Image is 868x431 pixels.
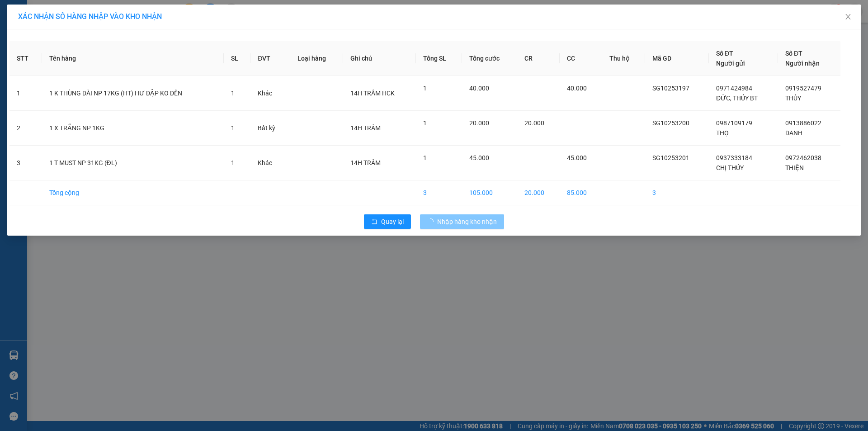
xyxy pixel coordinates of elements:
[716,119,752,127] span: 0987109179
[785,60,820,67] span: Người nhận
[716,154,752,161] span: 0937333184
[290,41,343,76] th: Loại hàng
[785,50,802,57] span: Số ĐT
[567,154,587,161] span: 45.000
[716,95,758,102] span: ĐỨC, THỦY BT
[423,85,427,92] span: 1
[560,180,602,205] td: 85.000
[250,76,290,111] td: Khác
[364,214,411,229] button: rollbackQuay lại
[652,119,689,127] span: SG10253200
[427,218,437,225] span: loading
[75,28,148,39] div: [PERSON_NAME]
[9,76,42,111] td: 1
[8,9,22,18] span: Gửi:
[42,180,224,205] td: Tổng cộng
[75,8,148,28] div: [PERSON_NAME]
[469,119,489,127] span: 20.000
[42,41,224,76] th: Tên hàng
[785,164,804,171] span: THIỆN
[423,119,427,127] span: 1
[250,146,290,180] td: Khác
[785,95,801,102] span: THỦY
[602,41,645,76] th: Thu hộ
[8,19,69,29] div: THOẠI TRUNG
[645,41,709,76] th: Mã GD
[645,180,709,205] td: 3
[560,41,602,76] th: CC
[469,85,489,92] span: 40.000
[371,218,377,226] span: rollback
[416,41,462,76] th: Tổng SL
[231,159,235,166] span: 1
[716,85,752,92] span: 0971424984
[381,217,404,227] span: Quay lại
[517,180,560,205] td: 20.000
[250,111,290,146] td: Bất kỳ
[250,41,290,76] th: ĐVT
[716,129,729,137] span: THỌ
[524,119,544,127] span: 20.000
[785,119,821,127] span: 0913886022
[437,217,497,227] span: Nhập hàng kho nhận
[42,76,224,111] td: 1 K THÙNG DÀI NP 17KG (HT) HƯ DẬP KO DỀN
[785,154,821,161] span: 0972462038
[517,41,560,76] th: CR
[42,146,224,180] td: 1 T MUST NP 31KG (ĐL)
[469,154,489,161] span: 45.000
[652,85,689,92] span: SG10253197
[7,57,71,76] span: Đã [PERSON_NAME] :
[416,180,462,205] td: 3
[343,41,415,76] th: Ghi chú
[224,41,250,76] th: SL
[75,8,97,17] span: Nhận:
[231,90,235,97] span: 1
[350,159,381,166] span: 14H TRÂM
[9,41,42,76] th: STT
[7,57,71,87] div: 20.000
[231,124,235,132] span: 1
[716,50,733,57] span: Số ĐT
[42,111,224,146] td: 1 X TRẮNG NP 1KG
[423,154,427,161] span: 1
[420,214,504,229] button: Nhập hàng kho nhận
[716,164,744,171] span: CHỊ THÚY
[785,85,821,92] span: 0919527479
[567,85,587,92] span: 40.000
[835,5,861,30] button: Close
[785,129,802,137] span: DANH
[18,12,162,21] span: XÁC NHẬN SỐ HÀNG NHẬP VÀO KHO NHẬN
[716,60,745,67] span: Người gửi
[462,180,517,205] td: 105.000
[652,154,689,161] span: SG10253201
[350,124,381,132] span: 14H TRÂM
[8,8,69,19] div: Bến Tre
[9,146,42,180] td: 3
[9,111,42,146] td: 2
[844,13,852,20] span: close
[350,90,395,97] span: 14H TRÂM HCK
[462,41,517,76] th: Tổng cước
